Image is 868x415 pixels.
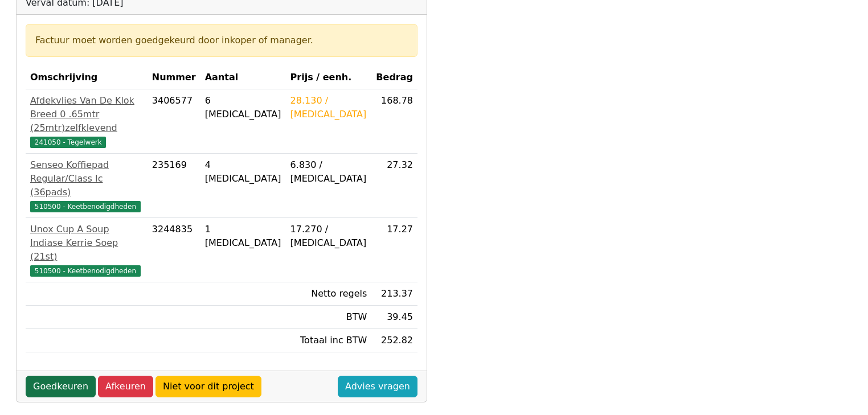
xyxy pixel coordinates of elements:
[286,66,372,89] th: Prijs / eenh.
[290,158,367,186] div: 6.830 / [MEDICAL_DATA]
[35,34,408,47] div: Factuur moet worden goedgekeurd door inkoper of manager.
[290,94,367,121] div: 28.130 / [MEDICAL_DATA]
[26,376,96,397] a: Goedkeuren
[148,89,200,154] td: 3406577
[371,89,417,154] td: 168.78
[286,329,372,352] td: Totaal inc BTW
[205,94,281,121] div: 6 [MEDICAL_DATA]
[205,158,281,186] div: 4 [MEDICAL_DATA]
[98,376,153,397] a: Afkeuren
[286,282,372,306] td: Netto regels
[148,66,200,89] th: Nummer
[371,218,417,282] td: 17.27
[148,154,200,218] td: 235169
[148,218,200,282] td: 3244835
[30,201,141,212] span: 510500 - Keetbenodigdheden
[30,265,141,277] span: 510500 - Keetbenodigdheden
[371,282,417,306] td: 213.37
[290,223,367,250] div: 17.270 / [MEDICAL_DATA]
[371,154,417,218] td: 27.32
[371,66,417,89] th: Bedrag
[30,94,143,149] a: Afdekvlies Van De Klok Breed 0 .65mtr (25mtr)zelfklevend241050 - Tegelwerk
[371,306,417,329] td: 39.45
[26,66,148,89] th: Omschrijving
[200,66,286,89] th: Aantal
[338,376,417,397] a: Advies vragen
[30,158,143,199] div: Senseo Koffiepad Regular/Class Ic (36pads)
[30,223,143,277] a: Unox Cup A Soup Indiase Kerrie Soep (21st)510500 - Keetbenodigdheden
[30,223,143,264] div: Unox Cup A Soup Indiase Kerrie Soep (21st)
[155,376,261,397] a: Niet voor dit project
[205,223,281,250] div: 1 [MEDICAL_DATA]
[30,137,106,148] span: 241050 - Tegelwerk
[30,158,143,213] a: Senseo Koffiepad Regular/Class Ic (36pads)510500 - Keetbenodigdheden
[371,329,417,352] td: 252.82
[286,306,372,329] td: BTW
[30,94,143,135] div: Afdekvlies Van De Klok Breed 0 .65mtr (25mtr)zelfklevend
